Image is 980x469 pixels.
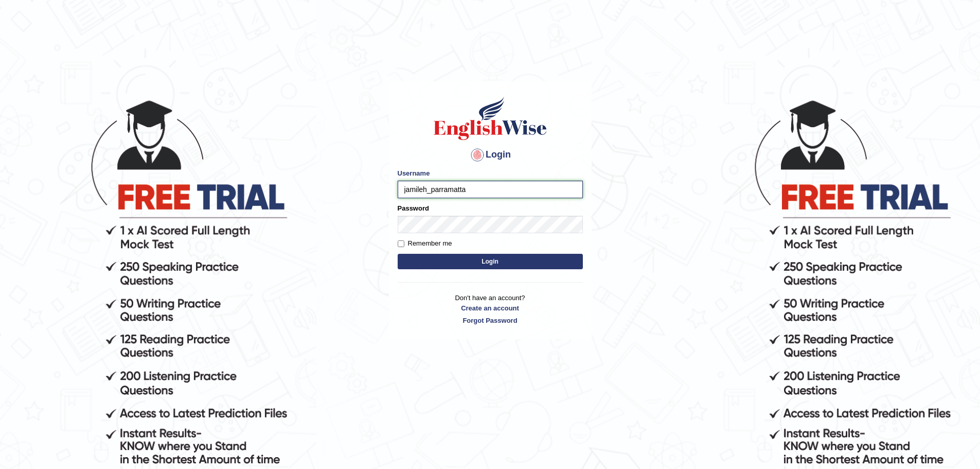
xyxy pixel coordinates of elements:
button: Login [398,254,583,269]
img: Logo of English Wise sign in for intelligent practice with AI [432,95,549,142]
p: Don't have an account? [398,293,583,325]
label: Remember me [398,238,452,249]
label: Password [398,203,429,213]
label: Username [398,168,430,178]
h4: Login [398,147,583,163]
a: Forgot Password [398,316,583,325]
a: Create an account [398,303,583,313]
input: Remember me [398,240,404,247]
